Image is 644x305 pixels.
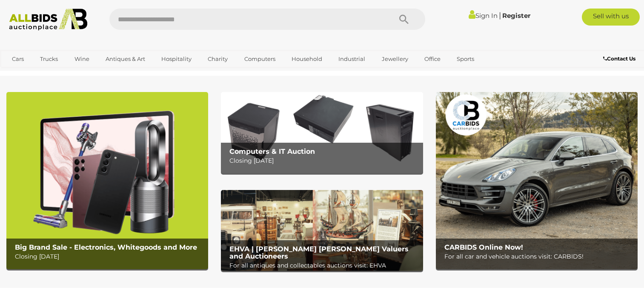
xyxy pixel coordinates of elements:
[444,251,633,262] p: For all car and vehicle auctions visit: CARBIDS!
[582,9,640,26] a: Sell with us
[469,12,498,20] a: Sign In
[286,52,328,66] a: Household
[6,52,29,66] a: Cars
[229,260,418,271] p: For all antiques and collectables auctions visit: EHVA
[100,52,151,66] a: Antiques & Art
[419,52,446,66] a: Office
[221,190,423,271] a: EHVA | Evans Hastings Valuers and Auctioneers EHVA | [PERSON_NAME] [PERSON_NAME] Valuers and Auct...
[5,9,92,31] img: Allbids.com.au
[221,92,423,173] img: Computers & IT Auction
[436,92,638,269] a: CARBIDS Online Now! CARBIDS Online Now! For all car and vehicle auctions visit: CARBIDS!
[229,147,315,155] b: Computers & IT Auction
[229,155,418,166] p: Closing [DATE]
[34,52,63,66] a: Trucks
[6,66,78,80] a: [GEOGRAPHIC_DATA]
[15,243,197,251] b: Big Brand Sale - Electronics, Whitegoods and More
[451,52,480,66] a: Sports
[202,52,233,66] a: Charity
[239,52,281,66] a: Computers
[499,11,501,20] span: |
[6,92,208,269] img: Big Brand Sale - Electronics, Whitegoods and More
[6,92,208,269] a: Big Brand Sale - Electronics, Whitegoods and More Big Brand Sale - Electronics, Whitegoods and Mo...
[376,52,414,66] a: Jewellery
[436,92,638,269] img: CARBIDS Online Now!
[603,54,638,63] a: Contact Us
[221,190,423,271] img: EHVA | Evans Hastings Valuers and Auctioneers
[69,52,95,66] a: Wine
[229,245,409,261] b: EHVA | [PERSON_NAME] [PERSON_NAME] Valuers and Auctioneers
[15,251,204,262] p: Closing [DATE]
[444,243,523,251] b: CARBIDS Online Now!
[221,92,423,173] a: Computers & IT Auction Computers & IT Auction Closing [DATE]
[603,55,635,62] b: Contact Us
[333,52,371,66] a: Industrial
[383,9,425,30] button: Search
[502,12,530,20] a: Register
[156,52,197,66] a: Hospitality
